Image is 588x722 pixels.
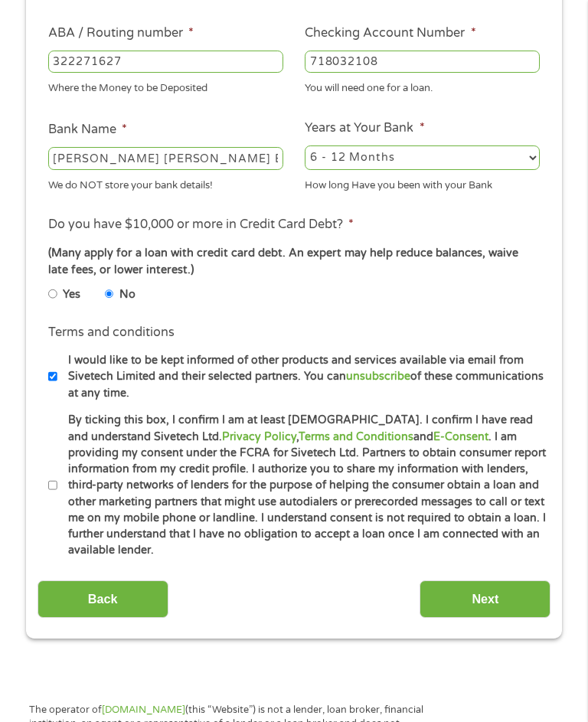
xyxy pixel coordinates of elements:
[63,287,80,304] label: Yes
[305,51,540,74] input: 345634636
[48,123,127,139] label: Bank Name
[305,121,424,137] label: Years at Your Bank
[48,51,283,74] input: 263177916
[48,246,540,279] div: (Many apply for a loan with credit card debt. An expert may help reduce balances, waive late fees...
[420,581,550,619] input: Next
[299,431,413,444] a: Terms and Conditions
[48,325,175,341] label: Terms and conditions
[48,77,283,97] div: Where the Money to be Deposited
[433,431,488,444] a: E-Consent
[346,371,410,384] a: unsubscribe
[48,174,283,194] div: We do NOT store your bank details!
[119,287,136,304] label: No
[305,77,540,97] div: You will need one for a loan.
[57,413,550,559] label: By ticking this box, I confirm I am at least [DEMOGRAPHIC_DATA]. I confirm I have read and unders...
[57,353,550,402] label: I would like to be kept informed of other products and services available via email from Sivetech...
[48,26,194,42] label: ABA / Routing number
[102,704,185,717] a: [DOMAIN_NAME]
[305,174,540,194] div: How long Have you been with your Bank
[38,581,168,619] input: Back
[48,217,354,234] label: Do you have $10,000 or more in Credit Card Debt?
[305,26,475,42] label: Checking Account Number
[222,431,296,444] a: Privacy Policy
